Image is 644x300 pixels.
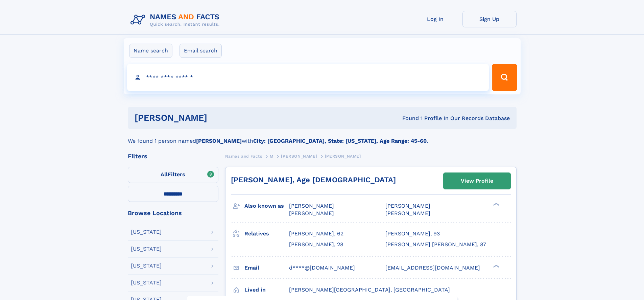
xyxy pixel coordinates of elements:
[385,210,430,216] span: [PERSON_NAME]
[462,11,517,27] a: Sign Up
[289,286,450,293] span: [PERSON_NAME][GEOGRAPHIC_DATA], [GEOGRAPHIC_DATA]
[281,154,317,159] span: [PERSON_NAME]
[180,44,222,58] label: Email search
[131,280,162,285] div: [US_STATE]
[289,230,343,237] a: [PERSON_NAME], 62
[281,152,317,160] a: [PERSON_NAME]
[129,44,172,58] label: Name search
[408,11,462,27] a: Log In
[244,200,289,212] h3: Also known as
[325,154,361,159] span: [PERSON_NAME]
[253,138,427,144] b: City: [GEOGRAPHIC_DATA], State: [US_STATE], Age Range: 45-60
[127,64,489,91] input: search input
[161,171,168,178] span: All
[444,173,510,189] a: View Profile
[128,210,218,216] div: Browse Locations
[244,262,289,274] h3: Email
[131,263,162,269] div: [US_STATE]
[135,114,305,122] h1: [PERSON_NAME]
[289,203,334,209] span: [PERSON_NAME]
[385,241,486,248] a: [PERSON_NAME] [PERSON_NAME], 87
[128,153,218,159] div: Filters
[385,230,440,237] a: [PERSON_NAME], 93
[385,264,480,271] span: [EMAIL_ADDRESS][DOMAIN_NAME]
[128,129,517,145] div: We found 1 person named with .
[244,284,289,296] h3: Lived in
[244,228,289,239] h3: Relatives
[128,167,218,183] label: Filters
[385,203,430,209] span: [PERSON_NAME]
[289,241,343,248] a: [PERSON_NAME], 28
[196,138,242,144] b: [PERSON_NAME]
[461,173,493,189] div: View Profile
[270,154,273,159] span: M
[289,210,334,216] span: [PERSON_NAME]
[492,64,517,91] button: Search Button
[492,202,500,207] div: ❯
[225,152,262,160] a: Names and Facts
[131,246,162,252] div: [US_STATE]
[131,229,162,235] div: [US_STATE]
[492,264,500,268] div: ❯
[128,11,225,29] img: Logo Names and Facts
[270,152,273,160] a: M
[231,176,396,184] a: [PERSON_NAME], Age [DEMOGRAPHIC_DATA]
[305,115,510,122] div: Found 1 Profile In Our Records Database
